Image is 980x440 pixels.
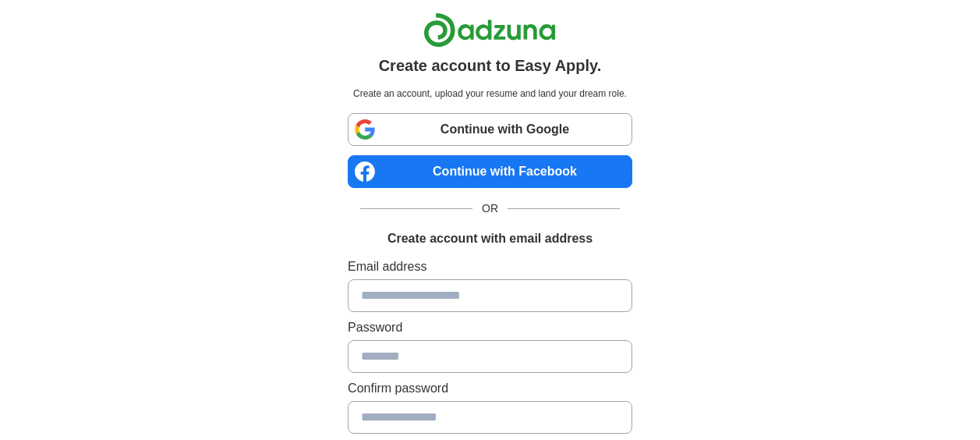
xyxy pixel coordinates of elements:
[351,87,629,101] p: Create an account, upload your resume and land your dream role.
[348,113,632,146] a: Continue with Google
[423,12,556,48] img: Adzuna logo
[387,229,593,248] h1: Create account with email address
[472,200,508,217] span: OR
[348,257,632,276] label: Email address
[348,318,632,337] label: Password
[348,155,632,188] a: Continue with Facebook
[379,54,602,77] h1: Create account to Easy Apply.
[348,379,632,398] label: Confirm password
